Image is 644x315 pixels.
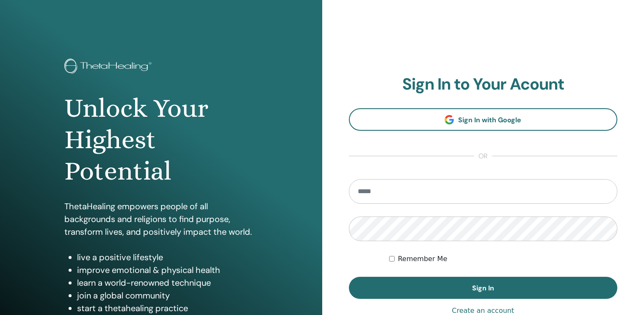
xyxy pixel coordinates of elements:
[398,254,448,264] label: Remember Me
[389,254,617,264] div: Keep me authenticated indefinitely or until I manually logout
[77,289,258,302] li: join a global community
[77,302,258,315] li: start a thetahealing practice
[64,200,258,238] p: ThetaHealing empowers people of all backgrounds and religions to find purpose, transform lives, a...
[77,251,258,264] li: live a positive lifestyle
[474,151,492,161] span: or
[77,276,258,289] li: learn a world-renowned technique
[458,115,521,124] span: Sign In with Google
[349,277,618,299] button: Sign In
[472,284,494,292] span: Sign In
[349,108,618,131] a: Sign In with Google
[349,75,618,94] h2: Sign In to Your Acount
[64,93,258,187] h1: Unlock Your Highest Potential
[77,264,258,276] li: improve emotional & physical health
